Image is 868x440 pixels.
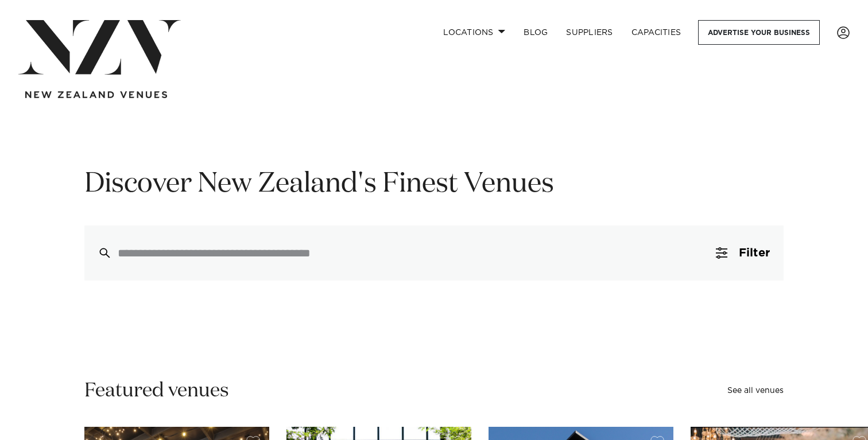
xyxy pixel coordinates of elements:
[622,20,691,45] a: Capacities
[514,20,557,45] a: BLOG
[25,91,167,99] img: new-zealand-venues-text.png
[84,378,229,404] h2: Featured venues
[698,20,820,45] a: Advertise your business
[18,20,181,75] img: nzv-logo.png
[84,166,784,203] h1: Discover New Zealand's Finest Venues
[702,225,784,281] button: Filter
[434,20,514,45] a: Locations
[739,247,770,259] span: Filter
[557,20,622,45] a: SUPPLIERS
[727,387,784,395] a: See all venues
